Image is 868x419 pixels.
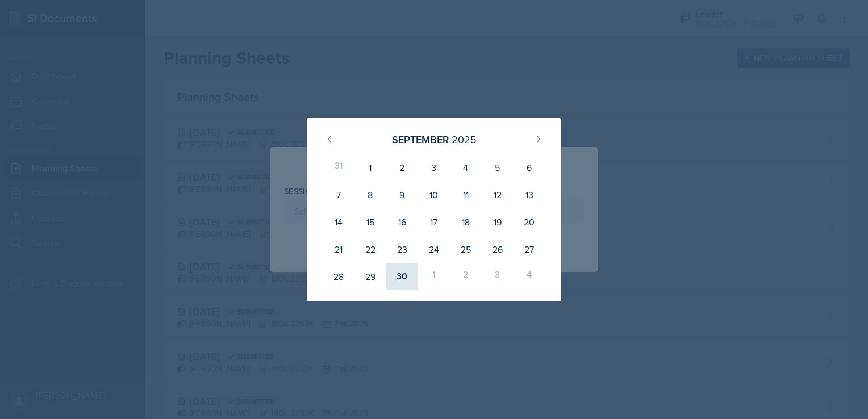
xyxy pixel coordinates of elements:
[386,181,418,208] div: 9
[418,208,450,236] div: 17
[323,181,354,208] div: 7
[323,208,354,236] div: 14
[418,181,450,208] div: 10
[386,154,418,181] div: 2
[386,236,418,263] div: 23
[482,181,514,208] div: 12
[354,236,386,263] div: 22
[392,132,449,147] div: September
[450,181,482,208] div: 11
[452,132,477,147] div: 2025
[418,236,450,263] div: 24
[323,263,354,290] div: 28
[450,236,482,263] div: 25
[354,263,386,290] div: 29
[450,263,482,290] div: 2
[386,208,418,236] div: 16
[323,154,354,181] div: 31
[514,181,545,208] div: 13
[323,236,354,263] div: 21
[514,154,545,181] div: 6
[482,154,514,181] div: 5
[482,208,514,236] div: 19
[386,263,418,290] div: 30
[514,263,545,290] div: 4
[450,154,482,181] div: 4
[354,208,386,236] div: 15
[418,154,450,181] div: 3
[418,263,450,290] div: 1
[514,208,545,236] div: 20
[514,236,545,263] div: 27
[354,181,386,208] div: 8
[482,236,514,263] div: 26
[482,263,514,290] div: 3
[354,154,386,181] div: 1
[450,208,482,236] div: 18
